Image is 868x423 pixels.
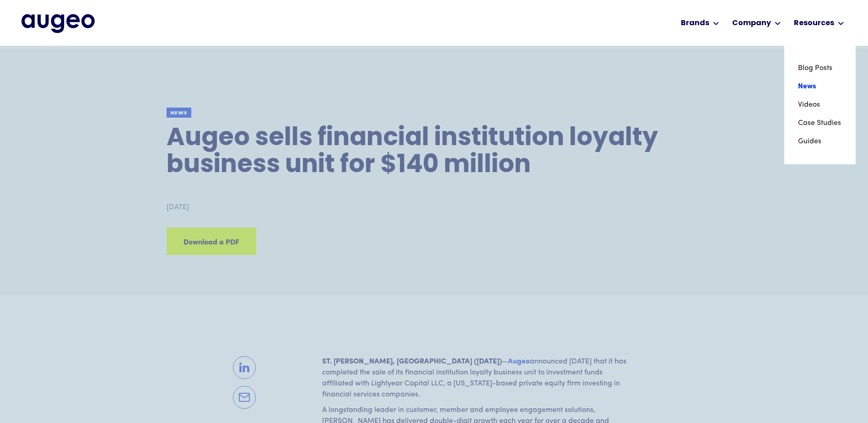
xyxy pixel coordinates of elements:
[798,59,842,77] a: Blog Posts
[798,77,842,96] a: News
[798,96,842,114] a: Videos
[22,14,95,33] img: Augeo's full logo in midnight blue.
[794,18,834,29] div: Resources
[22,14,95,33] a: home
[681,18,709,29] div: Brands
[798,132,842,151] a: Guides
[784,45,856,164] nav: Resources
[732,18,771,29] div: Company
[798,114,842,132] a: Case Studies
